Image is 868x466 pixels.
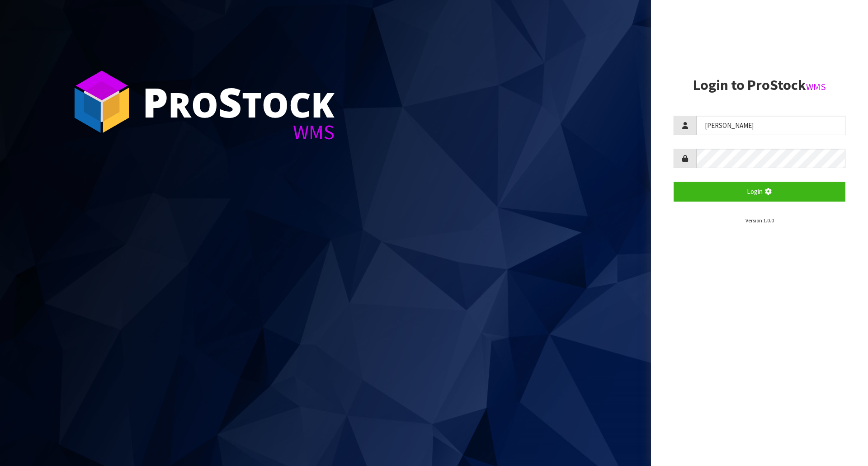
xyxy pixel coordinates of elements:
[806,81,826,93] small: WMS
[142,81,335,122] div: ro tock
[218,74,242,129] span: S
[674,77,845,93] h2: Login to ProStock
[696,116,845,135] input: Username
[142,74,168,129] span: P
[674,182,845,201] button: Login
[142,122,335,142] div: WMS
[68,68,136,136] img: ProStock Cube
[745,217,774,224] small: Version 1.0.0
